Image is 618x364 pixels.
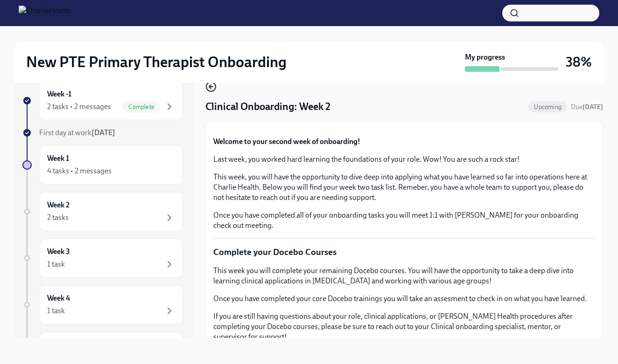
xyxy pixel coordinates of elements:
[213,210,595,231] p: Once you have completed all of your onboarding tasks you will meet 1:1 with [PERSON_NAME] for you...
[22,128,183,138] a: First day at work[DATE]
[47,306,65,316] div: 1 task
[47,259,65,269] div: 1 task
[47,247,70,257] h6: Week 3
[528,103,567,110] span: Upcoming
[213,294,595,304] p: Once you have completed your core Docebo trainings you will take an assesment to check in on what...
[571,103,603,111] span: August 30th, 2025 09:00
[19,6,70,21] img: CharlieHealth
[123,103,160,110] span: Complete
[47,89,71,99] h6: Week -1
[213,246,595,258] p: Complete your Docebo Courses
[22,192,183,231] a: Week 22 tasks
[22,81,183,120] a: Week -12 tasks • 2 messagesComplete
[47,153,69,164] h6: Week 1
[583,103,603,111] strong: [DATE]
[571,103,603,111] span: Due
[26,53,287,71] h2: New PTE Primary Therapist Onboarding
[47,293,70,303] h6: Week 4
[47,166,112,176] div: 4 tasks • 2 messages
[465,52,505,62] strong: My progress
[213,266,595,286] p: This week you will complete your remaining Docebo courses. You will have the opportunity to take ...
[213,311,595,342] p: If you are still having questions about your role, clinical applications, or [PERSON_NAME] Health...
[39,128,115,137] span: First day at work
[91,128,115,137] strong: [DATE]
[47,200,70,210] h6: Week 2
[205,100,330,114] h4: Clinical Onboarding: Week 2
[213,137,360,146] strong: Welcome to your second week of onboarding!
[566,54,592,70] h3: 38%
[22,285,183,324] a: Week 41 task
[47,102,111,112] div: 2 tasks • 2 messages
[213,172,595,203] p: This week, you will have the opportunity to dive deep into applying what you have learned so far ...
[22,239,183,278] a: Week 31 task
[213,154,595,165] p: Last week, you worked hard learning the foundations of your role. Wow! You are such a rock star!
[47,213,69,223] div: 2 tasks
[22,145,183,185] a: Week 14 tasks • 2 messages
